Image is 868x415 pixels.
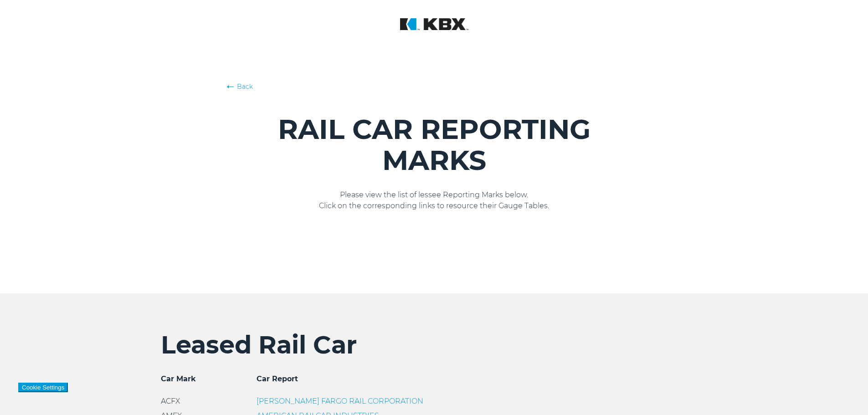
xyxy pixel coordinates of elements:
p: Please view the list of lessee Reporting Marks below. Click on the corresponding links to resourc... [227,190,642,211]
span: ACFX [161,397,180,405]
img: KBX Logistics [400,18,468,30]
span: Car Report [257,374,298,383]
span: Car Mark [161,374,196,383]
a: Back [227,82,642,91]
h1: RAIL CAR REPORTING MARKS [227,114,642,176]
a: [PERSON_NAME] FARGO RAIL CORPORATION [257,397,423,405]
h2: Leased Rail Car [161,330,708,360]
button: Cookie Settings [18,383,68,392]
